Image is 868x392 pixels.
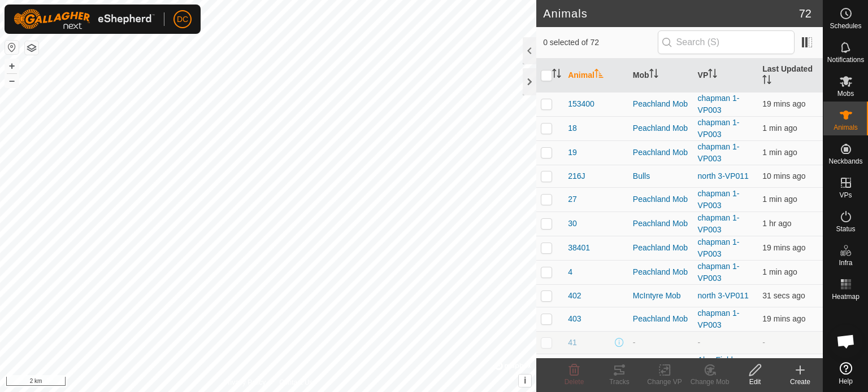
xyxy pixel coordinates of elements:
a: chapman 1-VP003 [698,309,740,329]
div: - [633,337,689,349]
span: Animals [834,124,858,131]
span: i [524,376,526,385]
div: Peachland Mob [633,122,689,134]
span: Notifications [827,56,864,63]
span: 16 Sept 2025, 9:38 am [762,171,805,180]
div: Tracks [597,377,642,387]
span: 16 Sept 2025, 9:28 am [762,99,805,108]
div: McIntyre Mob [633,290,689,302]
span: DC [177,14,188,25]
a: Alex-Field-GP009 [698,355,736,377]
a: Contact Us [279,377,313,387]
span: VPs [839,192,852,199]
span: 4 [568,266,572,278]
button: i [519,375,531,387]
span: 402 [568,290,581,302]
button: Reset Map [5,41,19,54]
span: 16 Sept 2025, 9:47 am [762,124,797,133]
a: Privacy Policy [224,377,266,387]
div: Change Mob [687,377,732,387]
app-display-virtual-paddock-transition: - [698,338,701,347]
button: – [5,74,19,87]
a: north 3-VP011 [698,171,749,180]
button: Map Layers [25,41,38,55]
div: Peachland Mob [633,218,689,230]
span: Schedules [830,23,861,29]
div: Peachland Mob [633,313,689,325]
div: Peachland Mob [633,242,689,254]
span: 16 Sept 2025, 9:47 am [762,148,797,157]
span: 27 [568,193,577,205]
input: Search (S) [658,30,795,54]
p-sorticon: Activate to sort [762,77,771,86]
div: Peachland Mob [633,266,689,278]
div: Peachland Mob [633,193,689,205]
span: 16 Sept 2025, 9:28 am [762,314,805,323]
button: + [5,59,19,73]
a: Help [823,358,868,389]
div: Peachland Mob [633,98,689,110]
a: north 3-VP011 [698,291,749,300]
a: chapman 1-VP003 [698,94,740,114]
span: Neckbands [828,158,862,165]
a: chapman 1-VP003 [698,262,740,283]
span: 16 Sept 2025, 9:48 am [762,291,805,300]
p-sorticon: Activate to sort [594,71,604,80]
div: Create [778,377,823,387]
span: 0 selected of 72 [543,37,657,49]
a: chapman 1-VP003 [698,118,740,139]
h2: Animals [543,7,799,20]
span: 16 Sept 2025, 9:47 am [762,195,797,204]
div: Edit [732,377,778,387]
img: Gallagher Logo [14,9,155,29]
a: chapman 1-VP003 [698,142,740,163]
span: 216J [568,170,585,182]
span: 16 Sept 2025, 8:28 am [762,219,791,228]
span: 16 Sept 2025, 9:47 am [762,267,797,276]
span: 19 [568,147,577,158]
th: Mob [628,59,693,93]
span: 41 [568,337,577,349]
span: 16 Sept 2025, 9:28 am [762,243,805,252]
span: 403 [568,313,581,325]
p-sorticon: Activate to sort [649,71,658,80]
span: 153400 [568,98,594,110]
a: chapman 1-VP003 [698,237,740,258]
span: Heatmap [832,293,860,300]
span: - [762,338,765,347]
span: Help [839,378,853,385]
div: Bulls [633,170,689,182]
th: Last Updated [758,59,823,93]
span: Infra [839,259,852,266]
div: Open chat [829,324,863,358]
div: Peachland Mob [633,147,689,158]
a: chapman 1-VP003 [698,189,740,210]
span: Delete [565,378,584,386]
th: Animal [563,59,628,93]
span: 72 [799,5,811,22]
span: 18 [568,122,577,134]
p-sorticon: Activate to sort [708,71,717,80]
span: Status [836,226,855,232]
span: 30 [568,218,577,230]
p-sorticon: Activate to sort [552,71,561,80]
div: Change VP [642,377,687,387]
a: chapman 1-VP003 [698,213,740,234]
span: 38401 [568,242,590,254]
span: Mobs [837,90,854,97]
th: VP [693,59,758,93]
